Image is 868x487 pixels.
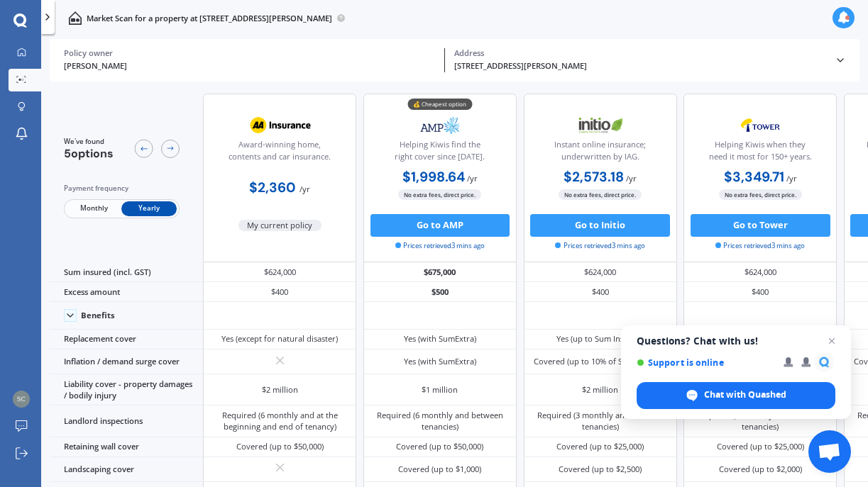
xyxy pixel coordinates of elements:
[396,441,483,452] div: Covered (up to $50,000)
[398,464,481,475] div: Covered (up to $1,000)
[692,410,828,432] div: Required (3 monthly and between tenancies)
[64,146,114,161] span: 5 options
[534,356,667,367] div: Covered (up to 10% of Sum Insured)
[533,139,666,167] div: Instant online insurance; underwritten by IAG.
[786,173,797,184] span: / yr
[563,111,638,140] img: Initio.webp
[556,333,644,345] div: Yes (up to Sum Insured)
[66,201,121,216] span: Monthly
[81,310,115,320] div: Benefits
[719,189,802,200] span: No extra fees, direct price.
[262,384,298,396] div: $2 million
[715,241,805,251] span: Prices retrieved 3 mins ago
[212,410,348,432] div: Required (6 monthly and at the beginning and end of tenancy)
[691,214,830,237] button: Go to Tower
[50,405,203,437] div: Landlord inspections
[363,262,517,282] div: $675,000
[13,391,30,408] img: f7f0b4f7bde4a54cf82bab9c78e02100
[637,382,835,409] span: Chat with Quashed
[717,441,804,452] div: Covered (up to $25,000)
[50,330,203,349] div: Replacement cover
[64,60,435,72] div: [PERSON_NAME]
[808,430,851,473] a: Open chat
[559,464,642,475] div: Covered (up to $2,500)
[404,333,476,345] div: Yes (with SumExtra)
[238,220,322,231] span: My current policy
[363,282,517,302] div: $500
[68,11,82,25] img: home-and-contents.b802091223b8502ef2dd.svg
[704,388,786,401] span: Chat with Quashed
[221,333,338,345] div: Yes (except for natural disaster)
[121,201,177,216] span: Yearly
[404,356,476,367] div: Yes (with SumExtra)
[719,464,802,475] div: Covered (up to $2,000)
[300,184,310,194] span: / yr
[626,173,637,184] span: / yr
[402,111,478,140] img: AMP.webp
[236,441,324,452] div: Covered (up to $50,000)
[50,457,203,482] div: Landscaping cover
[454,60,825,72] div: [STREET_ADDRESS][PERSON_NAME]
[564,168,624,186] b: $2,573.18
[373,139,507,167] div: Helping Kiwis find the right cover since [DATE].
[683,282,837,302] div: $400
[582,384,618,396] div: $2 million
[683,262,837,282] div: $624,000
[407,99,472,110] div: 💰 Cheapest option
[524,262,677,282] div: $624,000
[693,139,827,167] div: Helping Kiwis when they need it most for 150+ years.
[723,111,798,140] img: Tower.webp
[64,183,180,194] div: Payment frequency
[454,48,825,58] div: Address
[50,262,203,282] div: Sum insured (incl. GST)
[467,173,478,184] span: / yr
[213,139,346,167] div: Award-winning home, contents and car insurance.
[370,214,510,237] button: Go to AMP
[532,410,669,432] div: Required (3 monthly and between tenancies)
[203,282,356,302] div: $400
[64,137,114,147] span: We've found
[637,335,835,347] span: Questions? Chat with us!
[395,241,485,251] span: Prices retrieved 3 mins ago
[249,179,296,196] b: $2,360
[637,357,774,368] span: Support is online
[50,374,203,405] div: Liability cover - property damages / bodily injury
[64,48,435,58] div: Policy owner
[87,13,332,24] p: Market Scan for a property at [STREET_ADDRESS][PERSON_NAME]
[203,262,356,282] div: $624,000
[530,214,670,237] button: Go to Initio
[559,189,642,200] span: No extra fees, direct price.
[398,189,481,200] span: No extra fees, direct price.
[243,111,318,140] img: AA.webp
[724,168,784,186] b: $3,349.71
[556,441,644,452] div: Covered (up to $25,000)
[524,282,677,302] div: $400
[50,349,203,374] div: Inflation / demand surge cover
[372,410,508,432] div: Required (6 monthly and between tenancies)
[422,384,458,396] div: $1 million
[402,168,465,186] b: $1,998.64
[50,437,203,457] div: Retaining wall cover
[555,241,644,251] span: Prices retrieved 3 mins ago
[50,282,203,302] div: Excess amount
